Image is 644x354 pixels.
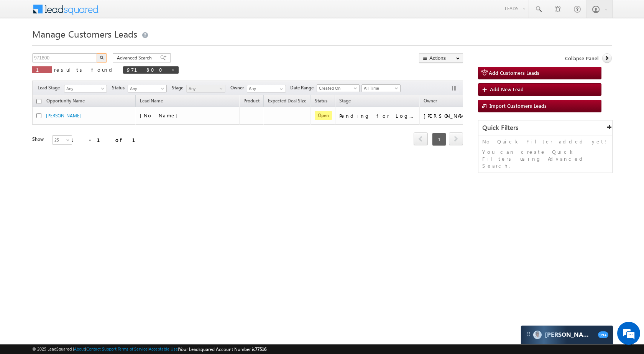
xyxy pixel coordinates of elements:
span: Owner [230,84,247,91]
p: No Quick Filter added yet! [482,138,608,145]
a: Acceptable Use [149,346,178,351]
div: Quick Filters [478,120,612,135]
span: Open [315,111,332,120]
a: Stage [335,97,355,107]
a: Show All Items [276,85,285,93]
a: Any [128,85,167,92]
span: Product [243,98,260,104]
span: results found [54,66,115,73]
span: Your Leadsquared Account Number is [179,346,266,352]
a: prev [414,133,428,145]
div: carter-dragCarter[PERSON_NAME]99+ [521,325,613,344]
span: prev [414,132,428,145]
a: Terms of Service [118,346,148,351]
span: Status [112,84,128,91]
p: You can create Quick Filters using Advanced Search. [482,148,608,169]
span: Any [128,85,164,92]
span: Expected Deal Size [268,98,306,104]
div: Show [32,136,46,143]
a: Expected Deal Size [264,97,310,107]
span: 25 [53,137,73,143]
span: 1 [432,133,446,146]
span: Lead Stage [38,84,63,91]
span: 1 [36,66,48,73]
span: Stage [339,98,351,104]
span: next [449,132,463,145]
span: 99+ [598,331,608,338]
img: carter-drag [526,331,532,337]
div: Pending for Login [339,112,416,119]
a: 25 [52,135,72,145]
span: Import Customers Leads [490,102,547,109]
span: All Time [362,85,398,92]
span: © 2025 LeadSquared | | | | | [32,346,266,353]
a: Any [186,85,225,92]
span: Created On [317,85,357,92]
span: Any [187,85,223,92]
span: [No Name] [140,112,182,119]
a: Created On [317,84,360,92]
span: Any [64,85,104,92]
input: Check all records [36,99,41,104]
a: All Time [361,84,401,92]
span: Manage Customers Leads [32,28,137,40]
span: Lead Name [136,97,167,107]
span: 971800 [127,66,167,73]
span: Add Customers Leads [489,69,539,76]
span: Stage [172,84,186,91]
input: Type to Search [247,85,286,92]
span: Date Range [290,84,317,91]
span: 77516 [255,346,266,352]
a: Opportunity Name [43,97,89,107]
span: Owner [424,98,437,104]
a: About [74,346,85,351]
div: [PERSON_NAME] [424,112,474,119]
span: Opportunity Name [46,98,85,104]
button: Actions [419,53,463,63]
span: Add New Lead [490,86,524,92]
a: next [449,133,463,145]
a: [PERSON_NAME] [46,113,81,119]
div: 1 - 1 of 1 [71,135,145,144]
span: Collapse Panel [565,55,598,62]
a: Contact Support [86,346,117,351]
a: Status [311,97,331,107]
span: Advanced Search [117,54,154,61]
a: Any [64,85,107,92]
img: Search [100,56,103,59]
